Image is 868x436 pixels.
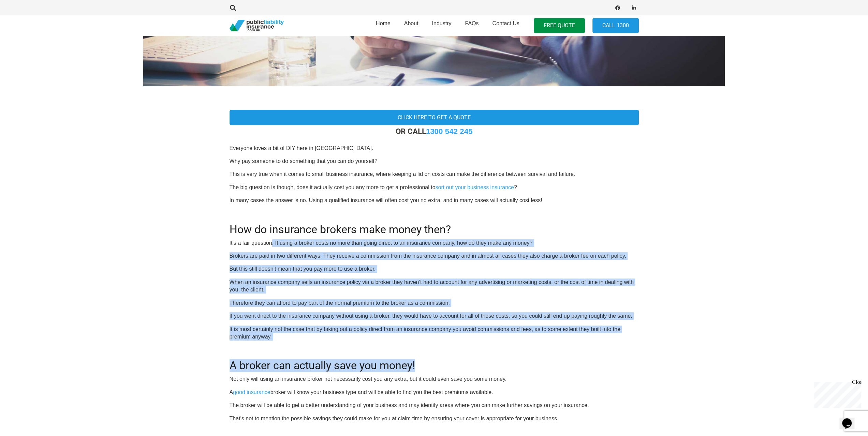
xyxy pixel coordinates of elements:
[230,265,639,273] p: But this still doesn’t mean that you pay more to use a broker.
[485,13,526,38] a: Contact Us
[404,20,418,26] span: About
[226,5,240,11] a: Search
[435,184,514,190] a: sort out your business insurance
[432,20,451,26] span: Industry
[376,20,391,26] span: Home
[230,110,639,125] a: Click here to get a quote
[613,3,622,13] a: Facebook
[397,13,425,38] a: About
[369,13,397,38] a: Home
[230,389,639,396] p: A broker will know your business type and will be able to find you the best premiums available.
[230,402,639,409] p: The broker will be able to get a better understanding of your business and may identify areas whe...
[230,375,639,383] p: Not only will using an insurance broker not necessarily cost you any extra, but it could even sav...
[230,252,639,260] p: Brokers are paid in two different ways. They receive a commission from the insurance company and ...
[396,127,473,136] strong: OR CALL
[230,326,639,341] p: It is most certainly not the case that by taking out a policy direct from an insurance company yo...
[230,312,639,320] p: If you went direct to the insurance company without using a broker, they would have to account fo...
[230,157,639,165] p: Why pay someone to do something that you can do yourself?
[426,127,473,136] a: 1300 542 245
[230,279,639,294] p: When an insurance company sells an insurance policy via a broker they haven’t had to account for ...
[629,3,639,13] a: LinkedIn
[465,20,479,26] span: FAQs
[230,239,639,247] p: It’s a fair question. If using a broker costs no more than going direct to an insurance company, ...
[230,170,639,178] p: This is very true when it comes to small business insurance, where keeping a lid on costs can mak...
[425,13,458,38] a: Industry
[458,13,485,38] a: FAQs
[230,20,284,32] a: pli_logotransparent
[592,18,639,33] a: Call 1300
[230,299,639,307] p: Therefore they can afford to pay part of the normal premium to the broker as a commission.
[811,379,861,408] iframe: chat widget
[230,351,639,372] h2: A broker can actually save you money!
[230,215,639,236] h2: How do insurance brokers make money then?
[534,18,585,33] a: FREE QUOTE
[230,184,639,191] p: The big question is though, does it actually cost you any more to get a professional to ?
[230,145,639,152] p: Everyone loves a bit of DIY here in [GEOGRAPHIC_DATA].
[492,20,519,26] span: Contact Us
[839,409,861,429] iframe: chat widget
[230,197,639,204] p: In many cases the answer is no. Using a qualified insurance will often cost you no extra, and in ...
[3,3,47,49] div: Chat live with an agent now!Close
[230,415,639,422] p: That’s not to mention the possible savings they could make for you at claim time by ensuring your...
[233,389,270,395] a: good insurance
